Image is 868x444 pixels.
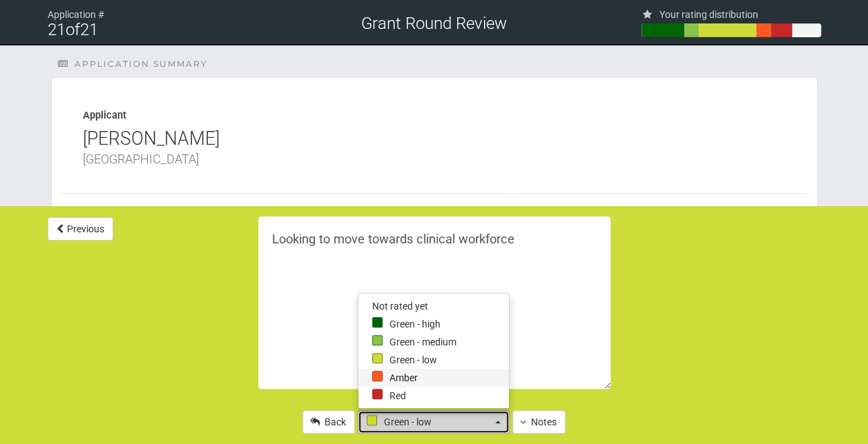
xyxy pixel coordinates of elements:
[80,20,98,39] span: 21
[48,8,227,18] div: Application #
[358,369,509,387] a: Amber
[83,109,786,121] div: Applicant
[358,410,510,434] button: Green - low
[83,149,786,169] div: [GEOGRAPHIC_DATA]
[302,410,355,434] a: Back
[48,23,227,36] div: of
[58,58,818,70] div: Application summary
[358,387,509,405] a: Red
[512,410,566,434] button: Notes
[372,299,428,313] span: Not rated yet
[358,333,509,351] a: Green - medium
[642,8,821,18] div: Your rating distribution
[358,351,509,369] a: Green - low
[83,129,786,169] div: [PERSON_NAME]
[48,217,113,241] button: Previous
[367,415,492,429] span: Green - low
[358,315,509,333] a: Green - high
[48,20,66,39] span: 21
